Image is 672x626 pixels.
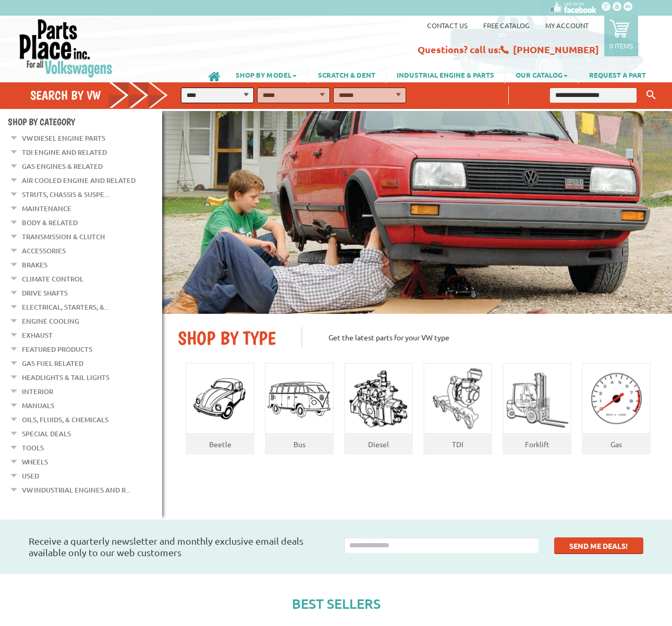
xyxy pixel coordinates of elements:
a: Contact us [427,21,468,30]
a: Climate Control [22,272,83,286]
a: Oils, Fluids, & Chemicals [22,413,108,426]
a: REQUEST A PART [579,66,656,83]
a: Free Catalog [483,21,530,30]
a: Maintenance [22,202,71,215]
a: INDUSTRIAL ENGINE & PARTS [386,66,505,83]
a: Diesel [368,439,389,449]
a: Gas Engines & Related [22,159,103,173]
img: TDI [424,364,491,433]
a: Accessories [22,244,66,257]
a: Beetle [209,439,231,449]
a: Air Cooled Engine and Related [22,174,136,187]
a: Brakes [22,258,47,272]
h3: Receive a quarterly newsletter and monthly exclusive email deals available only to our web customers [29,535,328,558]
a: Engine Cooling [22,314,79,328]
img: Beatle [187,376,253,421]
a: Manuals [22,399,54,412]
a: Tools [22,441,44,455]
a: TDI [452,439,463,449]
button: SEND ME DEALS! [554,537,644,554]
a: Gas Fuel Related [22,357,83,370]
a: OUR CATALOG [505,66,578,83]
img: Gas [583,371,650,426]
img: Diesel [345,367,412,429]
a: Struts, Chassis & Suspe... [22,188,109,201]
a: TDI Engine and Related [22,145,107,159]
p: 0 items [609,41,633,50]
a: Headlights & Tail Lights [22,371,109,384]
img: First slide [900x500] [162,111,672,314]
a: Transmission & Clutch [22,230,105,243]
img: Bus [266,379,333,419]
a: Used [22,469,39,483]
h4: Shop By Category [8,116,162,127]
a: My Account [545,21,589,30]
a: Special Deals [22,427,71,440]
a: VW Diesel Engine Parts [22,131,105,145]
h2: SHOP BY TYPE [178,327,286,349]
a: Body & Related [22,216,78,229]
a: SHOP BY MODEL [225,66,307,83]
a: SCRATCH & DENT [308,66,386,83]
img: Parts Place Inc! [18,18,114,78]
a: Forklift [525,439,549,449]
img: Forklift [504,366,570,431]
a: Drive Shafts [22,286,68,300]
a: Interior [22,385,53,398]
a: Bus [294,439,306,449]
a: Exhaust [22,328,53,342]
a: 0 items [604,16,638,56]
a: VW Industrial Engines and R... [22,483,130,497]
a: Wheels [22,455,48,469]
p: Get the latest parts for your VW type [301,327,656,348]
a: Gas [610,439,622,449]
button: Keyword Search [643,87,659,104]
a: Featured Products [22,342,92,356]
a: Electrical, Starters, &... [22,300,109,314]
h4: Search by VW [30,88,176,103]
h5: Best Sellers [8,595,665,612]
